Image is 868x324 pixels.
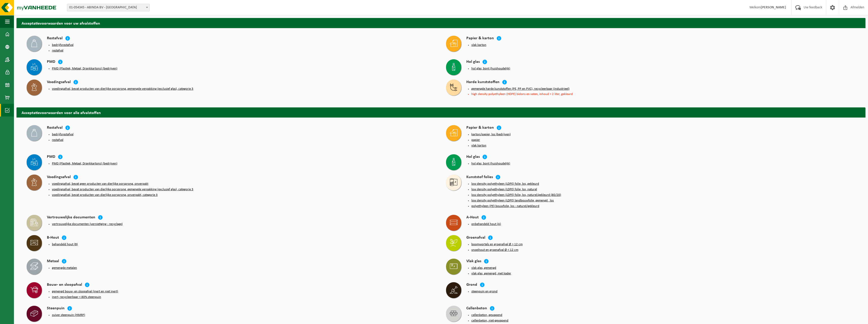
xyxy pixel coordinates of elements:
button: voedingsafval, bevat producten van dierlijke oorsprong, gemengde verpakking (exclusief glas), cat... [52,187,193,192]
strong: [PERSON_NAME] [761,6,786,9]
h4: Bouw- en sloopafval [47,282,82,288]
h4: Restafval [47,36,63,42]
button: onbehandeld hout (A) [471,222,501,226]
button: gemengde metalen [52,266,77,270]
li: high density polyethyleen (HDPE) bidons en vaten, inhoud > 2 liter, gekleurd [471,92,855,96]
h4: Metaal [47,259,59,264]
h4: Voedingsafval [47,80,71,85]
button: vlak karton [471,144,486,148]
h4: PMD [47,59,55,65]
button: gemengd bouw- en sloopafval (inert en niet inert) [52,290,118,294]
h4: A-Hout [466,215,479,221]
button: bedrijfsrestafval [52,132,73,137]
button: karton/papier, los (bedrijven) [471,132,511,137]
h4: Papier & karton [466,125,494,131]
button: voedingsafval, bevat geen producten van dierlijke oorsprong, onverpakt [52,182,148,186]
button: inert, recycleerbaar < 80% steenpuin [52,295,101,299]
h4: Kunststof folies [466,175,493,180]
h4: Voedingsafval [47,175,71,180]
button: PMD (Plastiek, Metaal, Drankkartons) (bedrijven) [52,162,117,166]
h4: Steenpuin [47,306,65,312]
button: PMD (Plastiek, Metaal, Drankkartons) (bedrijven) [52,67,117,71]
button: papier [471,138,480,142]
h2: Acceptatievoorwaarden voor alle afvalstoffen [16,107,865,117]
button: voedingsafval, bevat producten van dierlijke oorsprong, gemengde verpakking (exclusief glas), cat... [52,87,193,91]
button: cellenbeton, niet-gewapend [471,319,508,323]
h4: Hol glas [466,154,480,160]
span: 01-054345 - ABINDA BV - RUDDERVOORDE [67,4,150,11]
button: behandeld hout (B) [52,242,78,246]
button: vlak karton [471,43,486,47]
button: steenpuin en grond [471,290,497,294]
h4: Vertrouwelijke documenten [47,215,95,221]
button: low density polyethyleen (LDPE) folie, los, naturel [471,187,537,192]
button: vlak glas, gemengd, met kader [471,272,511,276]
span: 01-054345 - ABINDA BV - RUDDERVOORDE [67,4,150,11]
button: polyethyleen (PE) bouwfolie, los - naturel/gekleurd [471,204,539,208]
button: snoeihout en groenafval Ø < 12 cm [471,248,518,252]
button: bedrijfsrestafval [52,43,73,47]
button: restafval [52,49,63,53]
h4: Restafval [47,125,63,131]
button: low density polyethyleen (LDPE) folie, los, gekleurd [471,182,539,186]
h4: Papier & karton [466,36,494,42]
h2: Acceptatievoorwaarden voor uw afvalstoffen [16,18,865,28]
h4: Grond [466,282,477,288]
button: vertrouwelijke documenten (vernietiging - recyclage) [52,222,123,226]
button: cellenbeton, gewapend [471,313,502,317]
button: vlak glas, gemengd [471,266,496,270]
button: gemengde harde kunststoffen (PE, PP en PVC), recycleerbaar (industrieel) [471,87,569,91]
h4: Cellenbeton [466,306,487,312]
button: restafval [52,138,63,142]
h4: Vlak glas [466,259,481,264]
h4: Hol glas [466,59,480,65]
button: low density polyethyleen (LDPE) landbouwfolie, gemengd , los [471,199,554,203]
button: hol glas, bont (huishoudelijk) [471,162,510,166]
button: voedingsafval, bevat producten van dierlijke oorsprong, onverpakt, categorie 3 [52,193,158,197]
button: zuiver steenpuin (HMRP) [52,313,85,317]
h4: B-Hout [47,235,59,241]
h4: Harde kunststoffen [466,80,500,85]
button: hol glas, bont (huishoudelijk) [471,67,510,71]
h4: Groenafval [466,235,485,241]
h4: PMD [47,154,55,160]
button: low density polyethyleen (LDPE) folie, los, naturel/gekleurd (80/20) [471,193,561,197]
button: boomwortels en groenafval Ø > 12 cm [471,242,523,246]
